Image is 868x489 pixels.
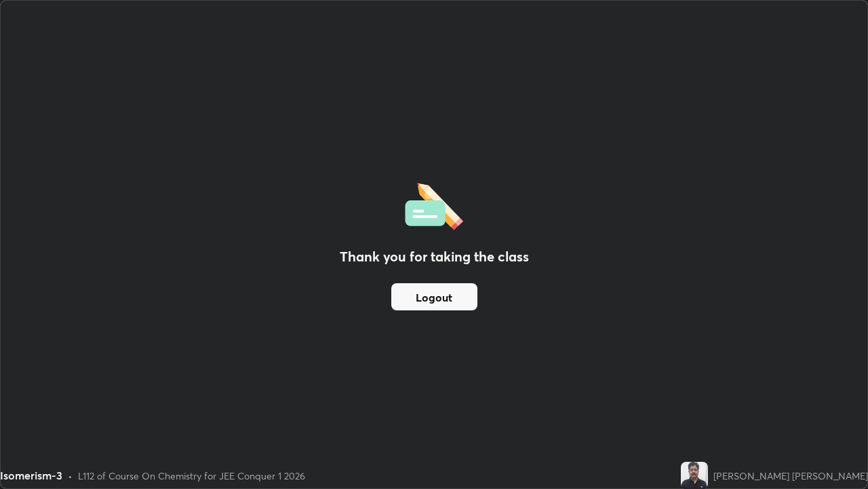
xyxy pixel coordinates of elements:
img: offlineFeedback.1438e8b3.svg [405,179,463,230]
div: [PERSON_NAME] [PERSON_NAME] [713,469,868,483]
h2: Thank you for taking the class [340,247,529,267]
img: b65781c8e2534093a3cbb5d1d1b042d9.jpg [681,462,708,489]
div: L112 of Course On Chemistry for JEE Conquer 1 2026 [78,469,305,483]
button: Logout [391,283,477,310]
div: • [68,469,73,483]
